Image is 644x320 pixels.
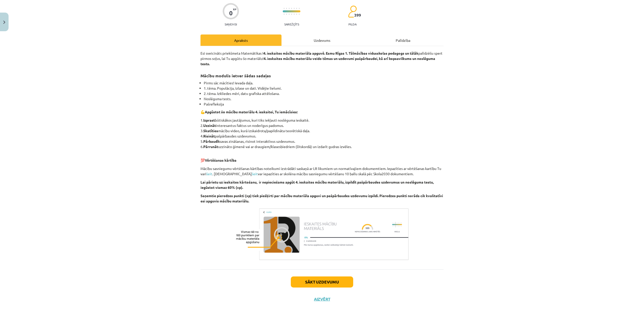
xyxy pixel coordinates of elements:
img: icon-short-line-57e1e144782c952c97e751825c79c345078a6d821885a25fce030b3d8c18986b.svg [294,8,294,9]
strong: Mācību modulis ietver šādas sadaļas [200,73,271,78]
a: šeit [252,171,258,176]
a: šeit [206,171,212,176]
li: Pirms sāc mācīties! Ievada daļa. [204,80,444,86]
img: icon-short-line-57e1e144782c952c97e751825c79c345078a6d821885a25fce030b3d8c18986b.svg [286,8,287,9]
b: Uzzināt [203,123,216,128]
p: 1. būtiskākos jautājumus, kuri tiks iekļauti noslēguma ieskaitē. 2. interesantus faktus un noderī... [200,118,444,149]
b: Risināt [203,134,215,138]
li: 2. tēma. Izkliedes mēri, datu grafiska attēlošana. [204,91,444,96]
strong: 4. ieskaites mācību materiālu veido tēmas un uzdevumi pašpārbaudei, kā arī kopsavilkums un noslēg... [200,56,435,66]
div: Uzdevums [281,34,363,46]
b: Skatīties [203,128,218,133]
strong: 4. ieskaites mācību materiāla apguvē. Esmu Rīgas 1. Tālmācības vidusskolas pedagogs un tālāk [263,51,418,55]
img: icon-short-line-57e1e144782c952c97e751825c79c345078a6d821885a25fce030b3d8c18986b.svg [286,14,287,15]
img: icon-short-line-57e1e144782c952c97e751825c79c345078a6d821885a25fce030b3d8c18986b.svg [289,14,289,15]
div: Apraksts [200,34,281,46]
img: icon-short-line-57e1e144782c952c97e751825c79c345078a6d821885a25fce030b3d8c18986b.svg [291,8,292,9]
img: icon-short-line-57e1e144782c952c97e751825c79c345078a6d821885a25fce030b3d8c18986b.svg [291,14,292,15]
img: icon-short-line-57e1e144782c952c97e751825c79c345078a6d821885a25fce030b3d8c18986b.svg [289,8,289,9]
span: XP [233,8,236,11]
p: pilda [348,22,356,26]
img: icon-short-line-57e1e144782c952c97e751825c79c345078a6d821885a25fce030b3d8c18986b.svg [299,14,299,15]
b: Pārrunāt [203,144,218,149]
b: Vērtēšanas kārtība [205,158,236,162]
img: icon-close-lesson-0947bae3869378f0d4975bcd49f059093ad1ed9edebbc8119c70593378902aed.svg [3,21,5,24]
div: 0 [229,10,233,17]
li: 1. tēma. Populācija, izlase un dati. Vidējie lielumi. [204,86,444,91]
div: Palīdzība [363,34,444,46]
img: icon-short-line-57e1e144782c952c97e751825c79c345078a6d821885a25fce030b3d8c18986b.svg [299,8,299,9]
img: icon-short-line-57e1e144782c952c97e751825c79c345078a6d821885a25fce030b3d8c18986b.svg [284,14,284,15]
span: 399 [354,13,361,17]
b: Pārbaudīt [203,139,220,144]
li: Noslēguma tests. [204,96,444,101]
button: Aizvērt [312,297,332,302]
img: icon-short-line-57e1e144782c952c97e751825c79c345078a6d821885a25fce030b3d8c18986b.svg [296,14,297,15]
img: icon-short-line-57e1e144782c952c97e751825c79c345078a6d821885a25fce030b3d8c18986b.svg [296,8,297,9]
img: icon-short-line-57e1e144782c952c97e751825c79c345078a6d821885a25fce030b3d8c18986b.svg [294,14,294,15]
li: Pašrefleksija [204,101,444,107]
b: Izprast [203,118,215,122]
b: Lai pārietu uz ieskaites kārtošanu, ir nepieciešams apgūt 4. ieskaites mācību materiālu, izpildīt... [200,180,434,190]
p: Saņemsi [223,22,239,26]
p: 💯 [200,152,444,163]
b: Saņemtie pieredzes punkti (xp) tiek piešķirti par mācību materiāla apguvi un pašpārbaudes uzdevum... [200,193,443,203]
img: students-c634bb4e5e11cddfef0936a35e636f08e4e9abd3cc4e673bd6f9a4125e45ecb1.svg [348,5,357,18]
p: Mācību sasniegumu vērtēšanas kārtības noteikumi izstrādāti saskaņā ar LR likumiem un normatīvajie... [200,166,444,176]
img: icon-short-line-57e1e144782c952c97e751825c79c345078a6d821885a25fce030b3d8c18986b.svg [284,8,284,9]
p: 💪 [200,109,444,115]
p: Sarežģīts [284,22,299,26]
b: Apgūstot šo mācību materiālu 4. ieskaitei, Tu iemācīsies: [205,110,298,114]
p: Esi sveicināts priekšmeta Matemātikas I palīdzēšu spert pirmos soļus, lai Tu apgūtu šo materiālu! [200,51,444,66]
button: Sākt uzdevumu [291,276,353,288]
